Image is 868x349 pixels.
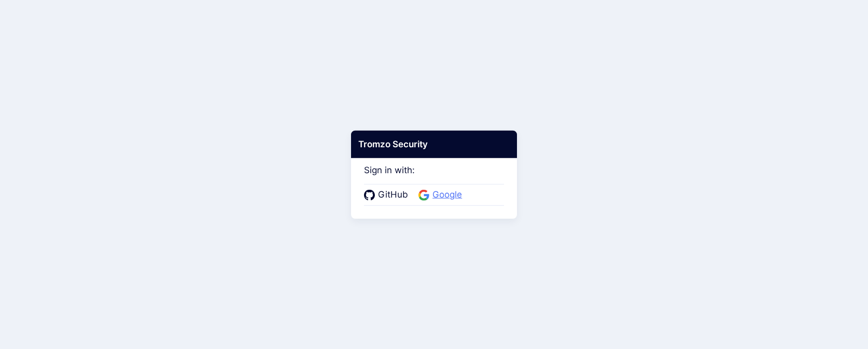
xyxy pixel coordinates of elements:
[351,130,517,158] div: Tromzo Security
[364,150,504,205] div: Sign in with:
[418,188,465,202] a: Google
[364,188,411,202] a: GitHub
[429,188,465,202] span: Google
[375,188,411,202] span: GitHub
